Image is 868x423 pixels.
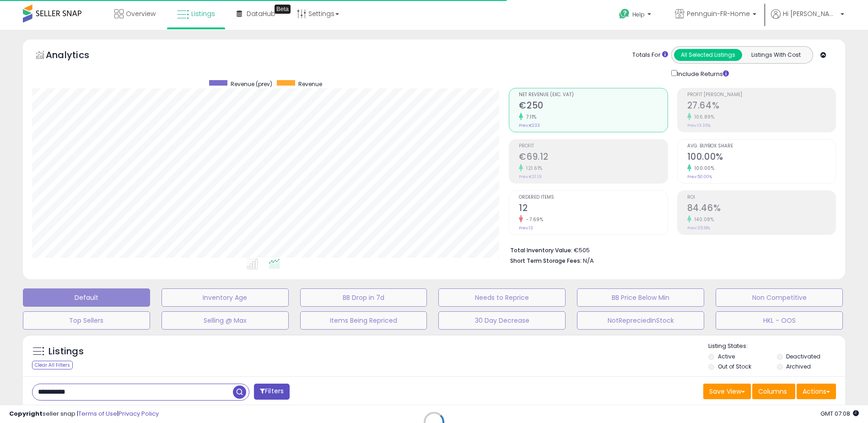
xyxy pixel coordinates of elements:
[23,288,150,307] button: Default
[510,246,572,254] b: Total Inventory Value:
[742,49,810,61] button: Listings With Cost
[771,9,844,30] a: Hi [PERSON_NAME]
[687,152,836,164] h2: 100.00%
[716,288,843,307] button: Non Competitive
[523,165,543,172] small: 121.61%
[519,152,667,164] h2: €69.12
[519,92,667,98] span: Net Revenue (Exc. VAT)
[519,203,667,215] h2: 12
[691,216,714,223] small: 140.08%
[231,80,272,88] span: Revenue (prev)
[664,68,740,79] div: Include Returns
[687,92,836,98] span: Profit [PERSON_NAME]
[298,80,322,88] span: Revenue
[300,288,427,307] button: BB Drop in 7d
[519,195,667,200] span: Ordered Items
[519,123,540,128] small: Prev: €233
[619,8,630,20] i: Get Help
[126,9,156,18] span: Overview
[523,216,543,223] small: -7.69%
[783,9,838,18] span: Hi [PERSON_NAME]
[510,257,582,265] b: Short Term Storage Fees:
[687,195,836,200] span: ROI
[510,244,829,255] li: €505
[438,311,566,330] button: 30 Day Decrease
[583,256,594,265] span: N/A
[612,1,660,30] a: Help
[691,114,715,120] small: 106.89%
[23,311,150,330] button: Top Sellers
[632,51,668,60] div: Totals For
[519,174,542,179] small: Prev: €31.19
[687,144,836,149] span: Avg. Buybox Share
[687,9,750,18] span: Pennguin-FR-Home
[687,100,836,113] h2: 27.64%
[191,9,215,18] span: Listings
[691,165,715,172] small: 100.00%
[46,49,107,64] h5: Analytics
[577,288,704,307] button: BB Price Below Min
[716,311,843,330] button: HKL - OOS
[162,288,289,307] button: Inventory Age
[275,5,291,14] div: Tooltip anchor
[577,311,704,330] button: NotRepreciedInStock
[674,49,742,61] button: All Selected Listings
[687,174,712,179] small: Prev: 50.00%
[519,225,533,231] small: Prev: 13
[632,11,645,18] span: Help
[519,144,667,149] span: Profit
[523,114,537,120] small: 7.11%
[300,311,427,330] button: Items Being Repriced
[438,288,566,307] button: Needs to Reprice
[519,100,667,113] h2: €250
[687,203,836,215] h2: 84.46%
[687,123,711,128] small: Prev: 13.36%
[162,311,289,330] button: Selling @ Max
[687,225,710,231] small: Prev: 35.18%
[247,9,275,18] span: DataHub
[9,409,43,418] strong: Copyright
[9,410,159,418] div: seller snap | |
